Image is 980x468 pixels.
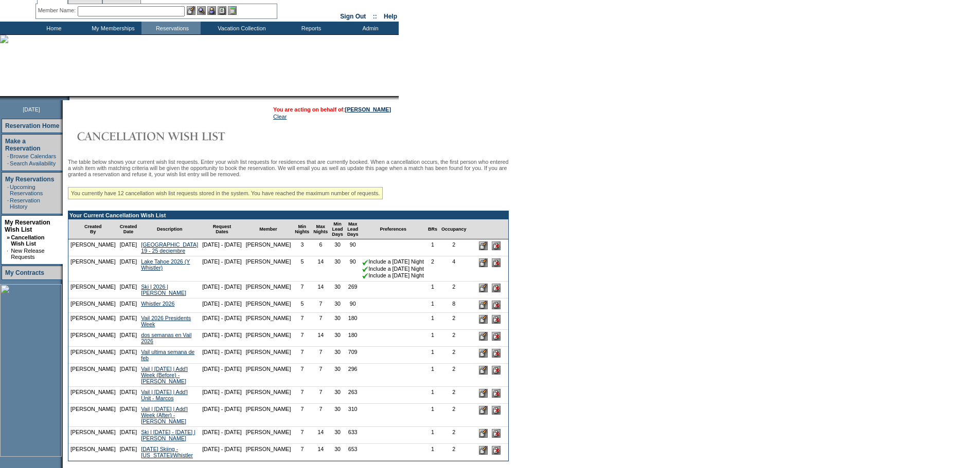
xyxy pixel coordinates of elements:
a: Search Availability [10,160,56,166]
a: Lake Tahoe 2026 (Y Whistler) [141,258,190,271]
img: Cancellation Wish List [68,126,274,146]
td: [PERSON_NAME] [68,239,118,256]
img: Impersonate [207,6,216,15]
td: [PERSON_NAME] [244,298,293,313]
td: 14 [311,444,330,461]
a: Ski | 2026 | [PERSON_NAME] [141,284,186,296]
nobr: [DATE] - [DATE] [202,349,242,355]
input: Delete this Request [492,284,501,292]
a: New Release Requests [11,248,44,260]
img: b_edit.gif [187,6,195,15]
td: 1 [426,330,439,347]
a: Upcoming Reservations [10,184,43,196]
td: 2 [439,347,469,364]
td: 90 [345,256,361,282]
td: [DATE] [118,427,139,444]
td: 5 [293,298,311,313]
td: [PERSON_NAME] [244,282,293,298]
nobr: [DATE] - [DATE] [202,315,242,321]
input: Delete this Request [492,446,501,455]
td: · [7,197,9,210]
a: [GEOGRAPHIC_DATA] 19 - 25 deciembre [141,241,198,254]
td: 30 [330,387,345,404]
td: Min Nights [293,219,311,239]
td: [PERSON_NAME] [68,427,118,444]
a: My Reservation Wish List [5,219,50,233]
td: [DATE] [118,444,139,461]
td: Your Current Cancellation Wish List [68,211,508,219]
a: Help [384,13,397,20]
td: 709 [345,347,361,364]
td: [DATE] [118,239,139,256]
td: Created By [68,219,118,239]
td: [PERSON_NAME] [244,347,293,364]
td: [DATE] [118,404,139,427]
td: 30 [330,404,345,427]
input: Edit this Request [479,258,488,267]
img: View [197,6,206,15]
input: Delete this Request [492,315,501,324]
input: Delete this Request [492,429,501,438]
nobr: [DATE] - [DATE] [202,332,242,338]
td: 30 [330,444,345,461]
a: Cancellation Wish List [11,234,44,247]
td: 7 [311,387,330,404]
td: [PERSON_NAME] [68,444,118,461]
td: 2 [439,313,469,330]
nobr: Include a [DATE] Night [362,258,424,265]
td: [PERSON_NAME] [244,444,293,461]
img: chkSmaller.gif [362,266,368,272]
td: Created Date [118,219,139,239]
td: 1 [426,239,439,256]
td: Max Lead Days [345,219,361,239]
td: 1 [426,313,439,330]
td: 2 [439,239,469,256]
input: Delete this Request [492,349,501,358]
nobr: [DATE] - [DATE] [202,406,242,412]
td: 30 [330,298,345,313]
img: promoShadowLeftCorner.gif [66,96,69,100]
td: 8 [439,298,469,313]
a: Vail ultima semana de feb [141,349,194,361]
td: 180 [345,330,361,347]
img: chkSmaller.gif [362,259,368,266]
nobr: Include a [DATE] Night [362,272,424,278]
td: 90 [345,239,361,256]
td: 1 [426,282,439,298]
td: 1 [426,444,439,461]
td: 7 [311,313,330,330]
img: Reservations [218,6,226,15]
td: Request Dates [200,219,244,239]
td: 2 [426,256,439,282]
nobr: Include a [DATE] Night [362,266,424,272]
td: [PERSON_NAME] [68,387,118,404]
a: Sign Out [340,13,366,20]
input: Delete this Request [492,332,501,341]
td: · [7,153,9,159]
td: Home [23,22,82,34]
a: Reservation History [10,197,40,210]
td: 7 [293,427,311,444]
nobr: [DATE] - [DATE] [202,258,242,265]
a: Whistler 2026 [141,301,174,307]
nobr: [DATE] - [DATE] [202,389,242,395]
td: [PERSON_NAME] [68,347,118,364]
td: 7 [293,387,311,404]
input: Edit this Request [479,446,488,455]
a: Vail | [DATE] | Add'l Week (After) - [PERSON_NAME] [141,406,188,424]
td: 7 [293,347,311,364]
input: Delete this Request [492,389,501,398]
input: Delete this Request [492,406,501,415]
td: 30 [330,347,345,364]
td: Description [139,219,200,239]
span: [DATE] [23,106,40,113]
input: Delete this Request [492,241,501,250]
td: [DATE] [118,387,139,404]
a: Make a Reservation [5,138,41,152]
input: Edit this Request [479,349,488,358]
img: chkSmaller.gif [362,273,368,279]
td: 296 [345,364,361,387]
td: [PERSON_NAME] [68,330,118,347]
td: 2 [439,404,469,427]
td: [PERSON_NAME] [68,298,118,313]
